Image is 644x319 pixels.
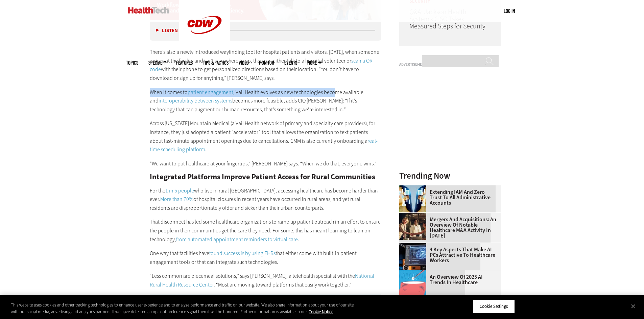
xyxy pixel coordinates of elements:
img: business leaders shake hands in conference room [399,213,426,240]
a: Log in [504,8,515,14]
span: Topics [126,60,138,65]
img: Desktop monitor with brain AI concept [399,243,426,270]
p: When it comes to , Vail Health evolves as new technologies become available and becomes more feas... [150,88,382,114]
img: abstract image of woman with pixelated face [399,185,426,212]
img: Home [128,7,169,14]
h3: Advertisement [399,63,501,66]
a: Desktop monitor with brain AI concept [399,243,430,248]
span: Specialty [148,60,166,65]
p: “Less common are piecemeal solutions,” says [PERSON_NAME], a telehealth specialist with the . “Mo... [150,272,382,289]
a: More than 70% [160,196,193,203]
p: Across [US_STATE] Mountain Medical (a Vail Health network of primary and specialty care providers... [150,119,382,154]
h2: Integrated Platforms Improve Patient Access for Rural Communities [150,173,382,181]
a: abstract image of woman with pixelated face [399,185,430,191]
button: Close [626,299,641,314]
iframe: advertisement [399,69,501,154]
a: Video [239,60,249,65]
a: An Overview of 2025 AI Trends in Healthcare [399,274,497,285]
a: illustration of computer chip being put inside head with waves [399,270,430,276]
a: More information about your privacy [309,309,333,315]
img: illustration of computer chip being put inside head with waves [399,270,426,297]
a: Features [176,60,193,65]
button: Cookie Settings [473,299,515,314]
a: interoperability between systems [159,97,232,104]
a: 4 Key Aspects That Make AI PCs Attractive to Healthcare Workers [399,247,497,263]
a: Mergers and Acquisitions: An Overview of Notable Healthcare M&A Activity in [DATE] [399,217,497,238]
p: For the who live in rural [GEOGRAPHIC_DATA], accessing healthcare has become harder than ever. of... [150,186,382,212]
a: found success is by using EHRs [209,250,276,257]
a: from automated appointment reminders to virtual care [176,236,298,243]
a: MonITor [259,60,274,65]
div: This website uses cookies and other tracking technologies to enhance user experience and to analy... [11,302,354,315]
a: patient engagement [188,89,233,96]
p: One way that facilities have that either come with built-in patient engagement tools or that can ... [150,249,382,266]
p: “We want to put healthcare at your fingertips,” [PERSON_NAME] says. “When we do that, everyone wi... [150,159,382,168]
div: User menu [504,7,515,15]
a: 1 in 5 people [165,187,194,194]
a: Extending IAM and Zero Trust to All Administrative Accounts [399,189,497,206]
span: More [307,60,321,65]
a: business leaders shake hands in conference room [399,213,430,218]
h3: Trending Now [399,172,501,180]
a: CDW [179,45,230,52]
a: Events [284,60,297,65]
a: Tips & Tactics [203,60,229,65]
p: That disconnect has led some healthcare organizations to ramp up patient outreach in an effort to... [150,218,382,244]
